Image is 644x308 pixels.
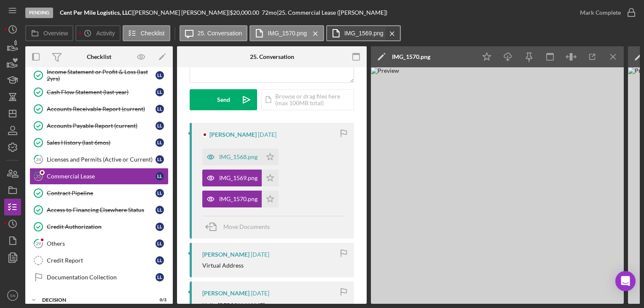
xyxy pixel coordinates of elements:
label: IMG_1569.png [344,30,384,37]
a: Accounts Receivable Report (current)LL [30,101,169,117]
div: Accounts Receivable Report (current) [47,106,156,112]
div: Others [47,240,156,247]
time: 2025-08-12 01:18 [258,131,276,138]
img: Preview [371,67,624,304]
div: [PERSON_NAME] [209,131,257,138]
div: Cash Flow Statement (last year) [47,89,156,96]
button: Send [190,89,257,110]
div: L L [156,138,164,147]
div: L L [156,223,164,231]
a: Documentation CollectionLL [30,269,169,286]
tspan: 24 [36,157,41,162]
div: $20,000.00 [230,9,262,16]
div: 25. Conversation [250,53,294,60]
div: IMG_1568.png [219,154,258,160]
div: [PERSON_NAME] [PERSON_NAME] | [133,9,230,16]
button: IMG_1569.png [326,25,401,41]
tspan: 29 [36,241,41,246]
div: L L [156,122,164,130]
a: Sales History (last 6mos)LL [30,134,169,151]
div: IMG_1570.png [219,196,258,202]
a: Cash Flow Statement (last year)LL [30,84,169,101]
a: Access to Financing Elsewhere StatusLL [30,202,169,218]
tspan: 25 [36,173,41,179]
button: IMG_1569.png [202,170,279,186]
button: Activity [75,25,120,41]
button: Overview [25,25,73,41]
button: SN [4,287,21,304]
div: Decision [42,297,145,303]
div: Open Intercom Messenger [615,271,636,291]
div: Contract Pipeline [47,190,156,196]
button: IMG_1570.png [250,25,324,41]
div: Mark Complete [580,4,621,21]
div: | 25. Commercial Lease ([PERSON_NAME]) [277,9,387,16]
span: Move Documents [223,223,270,230]
label: Checklist [141,30,165,37]
div: [PERSON_NAME] [202,251,250,258]
button: Move Documents [202,216,278,237]
div: L L [156,256,164,265]
div: Accounts Payable Report (current) [47,122,156,129]
div: Access to Financing Elsewhere Status [47,207,156,213]
div: 72 mo [262,9,277,16]
b: Cent Per Mile Logistics, LLC [60,9,131,16]
div: L L [156,88,164,96]
label: IMG_1570.png [268,30,307,37]
button: IMG_1570.png [202,191,279,207]
label: Activity [96,30,115,37]
time: 2025-05-27 16:27 [251,290,269,297]
a: 25Commercial LeaseLL [30,168,169,185]
div: L L [156,239,164,248]
div: IMG_1570.png [392,53,430,60]
div: Send [217,89,230,110]
div: L L [156,155,164,164]
div: IMG_1569.png [219,175,258,181]
div: 0 / 3 [151,297,166,303]
div: Virtual Address [202,262,244,269]
button: Checklist [123,25,170,41]
a: 29OthersLL [30,235,169,252]
div: [PERSON_NAME] [202,290,250,297]
button: Mark Complete [572,4,640,21]
button: IMG_1568.png [202,149,279,165]
text: SN [10,293,15,298]
a: Credit ReportLL [30,252,169,269]
div: Commercial Lease [47,173,156,180]
button: 25. Conversation [180,25,248,41]
time: 2025-05-28 02:08 [251,251,269,258]
div: Checklist [87,53,111,60]
div: Sales History (last 6mos) [47,139,156,146]
a: 24Licenses and Permits (Active or Current)LL [30,151,169,168]
div: | [60,9,133,16]
div: L L [156,71,164,80]
div: L L [156,273,164,281]
div: L L [156,172,164,181]
div: L L [156,105,164,113]
div: Credit Report [47,257,156,264]
div: L L [156,206,164,214]
a: Credit AuthorizationLL [30,218,169,235]
div: Licenses and Permits (Active or Current) [47,156,156,163]
label: 25. Conversation [198,30,242,37]
label: Overview [43,30,68,37]
div: L L [156,189,164,197]
div: Credit Authorization [47,223,156,230]
a: Accounts Payable Report (current)LL [30,117,169,134]
a: Contract PipelineLL [30,185,169,202]
a: Income Statement or Profit & Loss (last 2yrs)LL [30,67,169,84]
div: Income Statement or Profit & Loss (last 2yrs) [47,69,156,82]
div: Documentation Collection [47,274,156,281]
div: Pending [25,8,53,18]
